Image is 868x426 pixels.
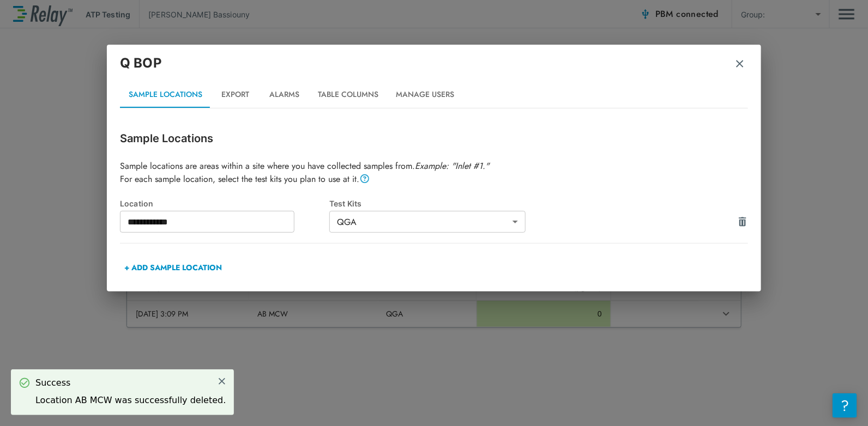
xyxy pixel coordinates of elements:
[309,82,387,108] button: Table Columns
[120,53,162,73] p: Q BOP
[260,82,309,108] button: Alarms
[120,254,226,281] button: + ADD SAMPLE LOCATION
[120,199,329,208] div: Location
[329,211,526,233] div: QGA
[734,58,745,69] img: Remove
[217,376,227,386] img: Close Icon
[120,82,211,108] button: Sample Locations
[329,199,539,208] div: Test Kits
[120,160,748,186] p: Sample locations are areas within a site where you have collected samples from. For each sample l...
[833,393,857,418] iframe: Resource center
[387,82,463,108] button: Manage Users
[211,82,260,108] button: Export
[120,130,748,147] p: Sample Locations
[35,394,226,407] div: Location AB MCW was successfully deleted.
[19,378,30,388] img: Success
[737,216,748,227] img: Drawer Icon
[35,376,226,390] div: Success
[415,160,489,172] em: Example: "Inlet #1."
